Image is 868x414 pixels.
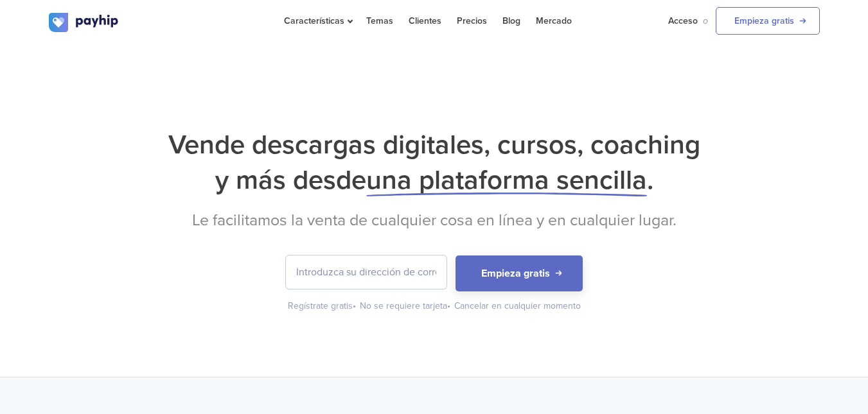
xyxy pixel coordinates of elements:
[288,300,353,311] font: Regístrate gratis
[647,164,653,196] font: .
[409,15,441,26] font: Clientes
[49,13,120,32] img: logo.svg
[456,255,583,291] button: Empieza gratis
[536,15,572,26] font: Mercado
[481,267,550,280] font: Empieza gratis
[447,300,450,311] font: •
[286,255,447,289] input: Introduzca su dirección de correo electrónico
[353,300,356,311] font: •
[168,128,700,161] font: Vende descargas digitales, cursos, coaching
[457,15,487,26] font: Precios
[366,15,393,26] font: Temas
[360,300,447,311] font: No se requiere tarjeta
[502,15,520,26] font: Blog
[716,7,820,35] a: Empieza gratis
[703,15,708,26] font: o
[215,164,366,196] font: y más desde
[284,15,344,26] font: Características
[454,300,581,311] font: Cancelar en cualquier momento
[734,15,794,26] font: Empieza gratis
[192,211,677,230] font: Le facilitamos la venta de cualquier cosa en línea y en cualquier lugar.
[366,164,647,196] font: una plataforma sencilla
[668,15,698,26] font: Acceso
